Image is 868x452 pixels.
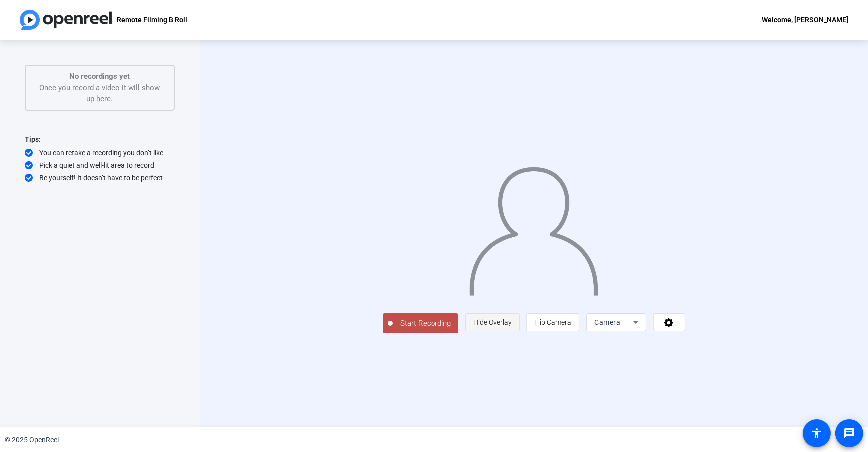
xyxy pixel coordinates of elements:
div: You can retake a recording you don’t like [25,148,175,158]
div: Once you record a video it will show up here. [36,71,164,105]
div: © 2025 OpenReel [5,435,59,445]
p: No recordings yet [36,71,164,82]
div: Be yourself! It doesn’t have to be perfect [25,173,175,183]
span: Hide Overlay [473,318,512,326]
img: OpenReel logo [20,10,112,30]
span: Camera [594,318,620,326]
div: Pick a quiet and well-lit area to record [25,160,175,170]
mat-icon: accessibility [811,427,823,439]
button: Hide Overlay [465,313,520,331]
span: Start Recording [393,318,458,329]
span: Flip Camera [534,318,571,326]
button: Start Recording [383,313,458,333]
p: Remote Filming B Roll [117,14,187,26]
button: Flip Camera [526,313,579,331]
mat-icon: message [843,427,855,439]
div: Tips: [25,133,175,145]
img: overlay [468,159,599,296]
div: Welcome, [PERSON_NAME] [762,14,848,26]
